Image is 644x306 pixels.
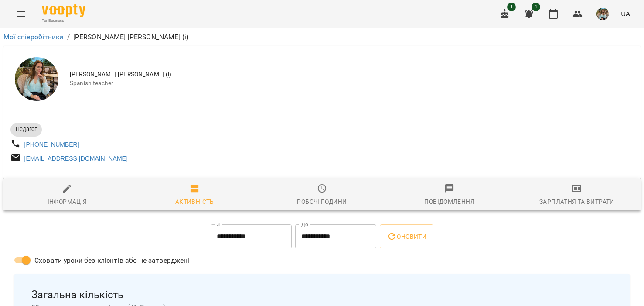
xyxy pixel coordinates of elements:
p: [PERSON_NAME] [PERSON_NAME] (і) [73,32,189,42]
div: Повідомлення [424,196,474,207]
span: Оновити [387,231,426,242]
span: Spanish teacher [70,79,634,88]
span: For Business [42,18,85,24]
div: Інформація [48,196,87,207]
span: 1 [532,3,540,11]
span: Сховати уроки без клієнтів або не затверджені [34,255,190,266]
div: Активність [175,196,214,207]
img: Киречук Валерія Володимирівна (і) [15,57,58,101]
span: 1 [507,3,516,11]
span: Педагог [10,125,42,133]
a: Мої співробітники [3,33,64,41]
button: Оновити [380,224,433,249]
span: UA [621,9,630,18]
div: Зарплатня та Витрати [539,196,614,207]
nav: breadcrumb [3,32,641,42]
img: 856b7ccd7d7b6bcc05e1771fbbe895a7.jfif [596,8,609,20]
a: [PHONE_NUMBER] [24,141,79,148]
button: Menu [10,3,31,24]
span: [PERSON_NAME] [PERSON_NAME] (і) [70,70,634,79]
span: Загальна кількість [31,288,613,302]
li: / [67,32,70,42]
img: Voopty Logo [42,4,85,17]
div: Робочі години [297,196,347,207]
button: UA [617,6,634,22]
a: [EMAIL_ADDRESS][DOMAIN_NAME] [24,155,128,162]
